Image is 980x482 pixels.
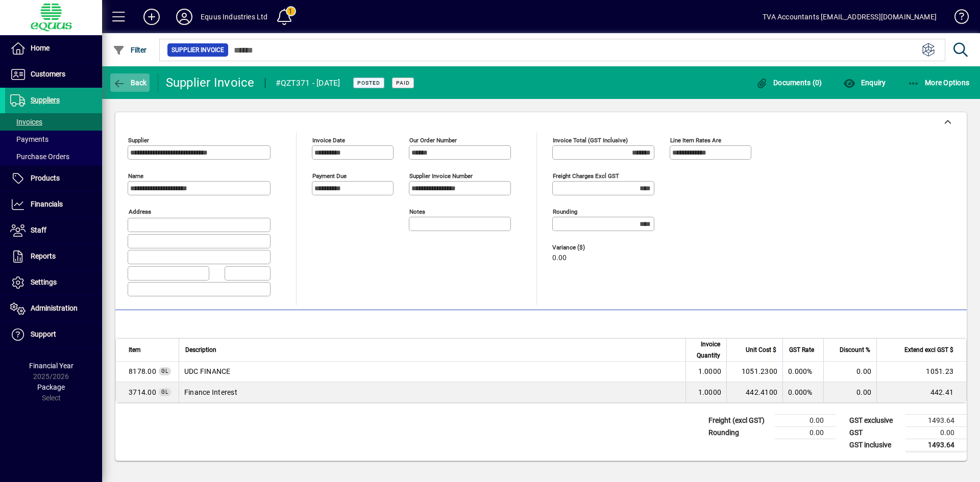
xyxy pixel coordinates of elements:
a: Settings [5,270,102,295]
span: Description [185,344,216,356]
span: Customers [31,70,65,78]
span: GL [161,368,168,374]
button: Enquiry [841,73,888,92]
span: Staff [31,226,46,234]
td: 0.00 [775,426,836,439]
button: Filter [110,41,150,59]
span: Financials [31,200,63,208]
td: Freight (excl GST) [703,414,775,426]
div: #QZT371 - [DATE] [276,75,340,91]
span: GL [161,389,168,395]
td: Rounding [703,426,775,439]
span: Filter [113,46,147,54]
span: More Options [908,79,970,87]
app-page-header-button: Back [102,73,158,92]
span: Finance Interest [129,387,156,397]
a: Products [5,166,102,191]
span: Enquiry [843,79,886,87]
span: Paid [396,80,410,86]
button: Profile [168,8,201,26]
td: 442.4100 [726,382,782,402]
button: Back [110,73,150,92]
td: GST exclusive [844,414,905,426]
span: Support [31,330,56,338]
a: Payments [5,131,102,148]
div: Supplier Invoice [166,74,255,91]
a: Purchase Orders [5,148,102,165]
span: Administration [31,304,78,312]
td: 1493.64 [905,439,967,451]
a: Reports [5,244,102,269]
div: Equus Industries Ltd [201,9,268,25]
td: 1493.64 [905,414,967,426]
span: Discount % [840,344,870,356]
td: 1.0000 [685,382,726,402]
span: Suppliers [31,96,60,104]
button: Documents (0) [753,73,825,92]
span: Reports [31,252,56,260]
a: Administration [5,296,102,321]
td: 0.00 [775,414,836,426]
span: Variance ($) [552,244,614,251]
a: Staff [5,218,102,243]
button: Add [135,8,168,26]
span: GST Rate [789,344,814,356]
td: 0.000% [782,382,823,402]
span: Package [37,383,65,391]
mat-label: Payment due [312,172,347,180]
td: Finance Interest [179,382,685,402]
a: Invoices [5,113,102,131]
span: Supplier Invoice [171,45,224,55]
mat-label: Freight charges excl GST [553,172,619,180]
td: UDC FINANCE [179,362,685,382]
span: Documents (0) [756,79,822,87]
td: 0.00 [823,362,876,382]
td: 1.0000 [685,362,726,382]
mat-label: Supplier invoice number [409,172,473,180]
span: Back [113,79,147,87]
a: Financials [5,192,102,217]
span: UDC FINANCE [129,366,156,376]
button: More Options [905,73,972,92]
a: Knowledge Base [947,2,967,35]
td: 0.00 [823,382,876,402]
span: Unit Cost $ [746,344,776,356]
mat-label: Notes [409,208,425,215]
span: Invoices [10,118,42,126]
td: 442.41 [876,382,966,402]
td: GST [844,426,905,439]
td: 1051.2300 [726,362,782,382]
span: Posted [357,80,380,86]
span: 0.00 [552,254,567,262]
mat-label: Line item rates are [670,137,721,144]
td: 1051.23 [876,362,966,382]
a: Customers [5,62,102,87]
mat-label: Supplier [128,137,149,144]
a: Support [5,322,102,347]
a: Home [5,36,102,61]
span: Purchase Orders [10,153,69,161]
mat-label: Invoice Total (GST inclusive) [553,137,628,144]
span: Extend excl GST $ [904,344,953,356]
span: Products [31,174,60,182]
mat-label: Name [128,172,143,180]
span: Invoice Quantity [692,339,720,361]
mat-label: Our order number [409,137,457,144]
td: 0.00 [905,426,967,439]
td: GST inclusive [844,439,905,451]
span: Financial Year [29,362,73,370]
mat-label: Rounding [553,208,577,215]
mat-label: Invoice date [312,137,345,144]
td: 0.000% [782,362,823,382]
span: Settings [31,278,57,286]
div: TVA Accountants [EMAIL_ADDRESS][DOMAIN_NAME] [763,9,937,25]
span: Item [129,344,141,356]
span: Payments [10,135,48,143]
span: Home [31,44,50,52]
